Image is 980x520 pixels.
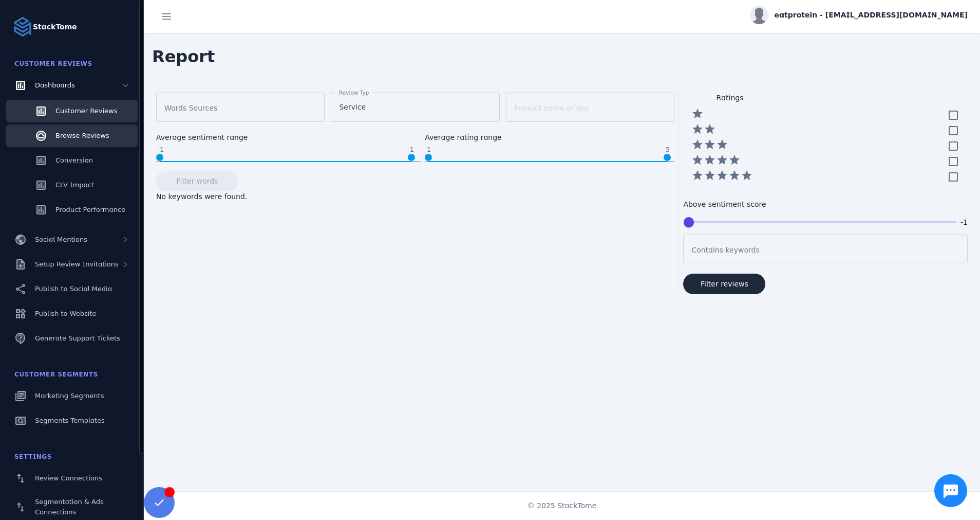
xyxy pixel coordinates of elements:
[750,6,968,24] button: eatprotein - [EMAIL_ADDRESS][DOMAIN_NAME]
[14,453,52,460] span: Settings
[6,327,138,350] a: Generate Support Tickets
[144,36,223,77] span: Report
[55,132,109,139] span: Browse Reviews
[704,154,716,166] mat-icon: star
[35,474,102,482] span: Review Connections
[741,169,753,182] mat-icon: star
[728,169,741,182] mat-icon: star
[156,132,421,143] mat-label: Average sentiment range
[35,310,96,317] span: Publish to Website
[683,94,743,102] mat-label: Ratings
[683,199,968,210] mat-label: Above sentiment score
[425,154,432,161] span: Average rating range
[6,199,138,221] a: Product Performance
[35,260,119,268] span: Setup Review Invitations
[35,81,75,89] span: Dashboards
[750,6,768,24] img: profile.jpg
[527,500,597,511] span: © 2025 StackTome
[716,138,728,151] mat-icon: star
[683,274,765,294] button: Filter reviews
[35,285,112,293] span: Publish to Social Media
[691,107,704,120] mat-icon: star
[704,138,716,151] mat-icon: star
[514,104,589,112] mat-label: Product name or sku
[35,236,87,243] span: Social Mentions
[156,191,674,202] h1: No keywords were found.
[14,371,98,378] span: Customer Segments
[6,302,138,325] a: Publish to Website
[35,334,120,342] span: Generate Support Tickets
[704,169,716,182] mat-icon: star
[55,181,94,189] span: CLV Impact
[691,169,704,182] mat-icon: star
[156,161,421,163] ngx-slider: Average sentiment range
[6,467,138,490] a: Review Connections
[728,154,741,166] mat-icon: star
[425,145,432,155] span: 1
[664,145,671,155] span: 5
[425,161,674,163] ngx-slider: Average rating range
[35,392,104,400] span: Marketing Segments
[55,206,125,213] span: Product Performance
[716,169,728,182] mat-icon: star
[691,138,704,151] mat-icon: star
[6,409,138,432] a: Segments Templates
[716,154,728,166] mat-icon: star
[691,123,704,135] mat-icon: star
[35,498,104,516] span: Segmentation & Ads Connections
[701,280,748,288] span: Filter reviews
[408,154,415,161] span: ngx-slider-max
[6,100,138,122] a: Customer Reviews
[12,16,33,37] img: Logo image
[14,60,92,67] span: Customer Reviews
[425,132,674,143] mat-label: Average rating range
[704,123,716,135] mat-icon: star
[339,89,372,96] mat-label: Review Type
[6,278,138,300] a: Publish to Social Media
[6,149,138,172] a: Conversion
[691,154,704,166] mat-icon: star
[775,10,968,21] span: eatprotein - [EMAIL_ADDRESS][DOMAIN_NAME]
[35,417,105,424] span: Segments Templates
[664,154,671,161] span: ngx-slider-max
[6,174,138,196] a: CLV Impact
[164,104,217,112] mat-label: Words Sources
[339,101,366,113] span: Service
[6,124,138,147] a: Browse Reviews
[156,154,163,161] span: Average sentiment range
[156,145,165,155] span: -1
[6,385,138,407] a: Marketing Segments
[408,145,416,155] span: 1
[55,156,93,164] span: Conversion
[55,107,117,115] span: Customer Reviews
[691,246,759,254] mat-label: Contains keywords
[33,22,77,32] strong: StackTome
